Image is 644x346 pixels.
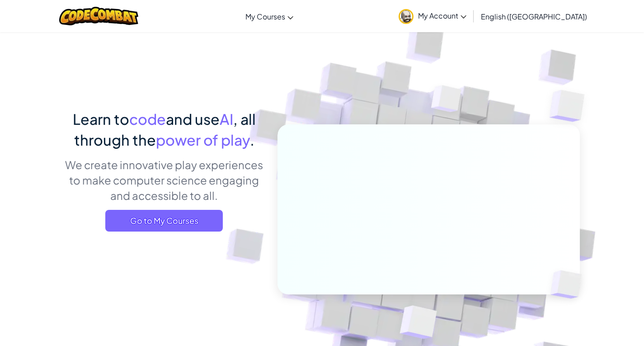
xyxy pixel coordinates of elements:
p: We create innovative play experiences to make computer science engaging and accessible to all. [65,157,264,203]
span: Learn to [73,110,129,128]
img: avatar [399,9,414,24]
span: . [250,131,254,149]
img: Overlap cubes [535,251,603,318]
span: power of play [156,131,250,149]
span: My Account [418,11,466,20]
a: English ([GEOGRAPHIC_DATA]) [476,4,592,28]
span: AI [220,110,233,128]
a: My Account [394,2,471,30]
img: Overlap cubes [414,67,479,135]
span: code [129,110,166,128]
span: My Courses [245,12,285,21]
img: CodeCombat logo [59,7,138,25]
a: Go to My Courses [105,210,223,232]
img: Overlap cubes [531,68,610,144]
a: My Courses [241,4,298,28]
span: and use [166,110,220,128]
span: English ([GEOGRAPHIC_DATA]) [481,12,587,21]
